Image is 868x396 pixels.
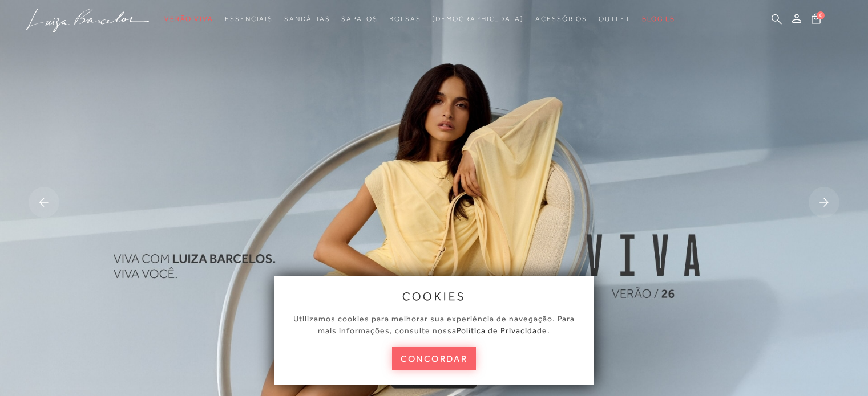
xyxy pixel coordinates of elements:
a: noSubCategoriesText [164,9,213,30]
a: Política de Privacidade. [457,326,550,335]
span: 0 [817,11,825,19]
a: BLOG LB [642,9,675,30]
span: Acessórios [535,15,587,23]
a: noSubCategoriesText [225,9,273,30]
span: Bolsas [389,15,421,23]
a: noSubCategoriesText [432,9,524,30]
button: concordar [392,347,477,370]
a: noSubCategoriesText [599,9,631,30]
span: Outlet [599,15,631,23]
a: noSubCategoriesText [341,9,377,30]
span: BLOG LB [642,15,675,23]
span: Sandálias [284,15,330,23]
span: Verão Viva [164,15,213,23]
a: noSubCategoriesText [389,9,421,30]
button: 0 [808,13,824,28]
span: Utilizamos cookies para melhorar sua experiência de navegação. Para mais informações, consulte nossa [293,314,575,335]
span: Essenciais [225,15,273,23]
span: Sapatos [341,15,377,23]
span: [DEMOGRAPHIC_DATA] [432,15,524,23]
a: noSubCategoriesText [284,9,330,30]
a: noSubCategoriesText [535,9,587,30]
span: cookies [402,290,466,303]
